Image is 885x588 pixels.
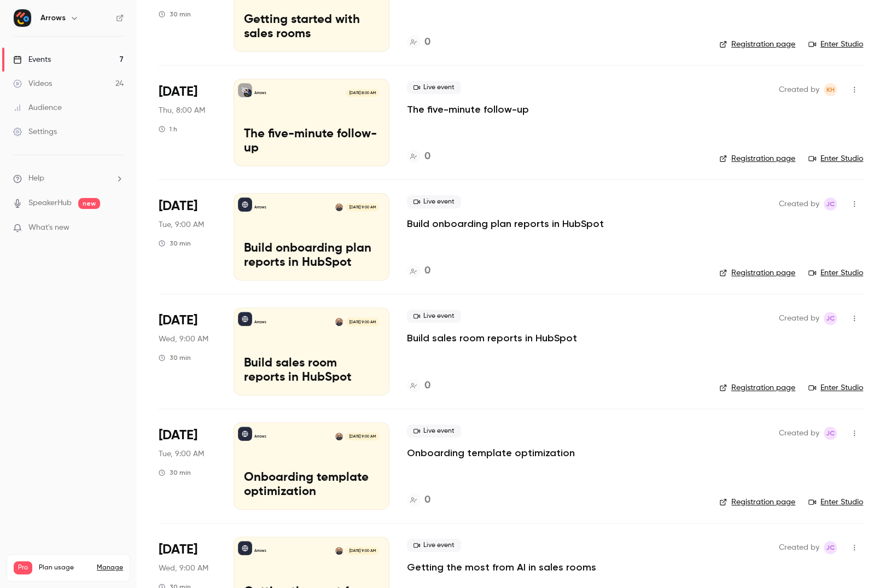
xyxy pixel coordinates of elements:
div: Sep 24 Wed, 9:00 AM (America/Los Angeles) [159,307,216,395]
h4: 0 [424,493,430,508]
a: Registration page [719,153,795,164]
a: Enter Studio [808,153,863,164]
span: Created by [779,427,819,440]
h4: 0 [424,264,430,278]
span: Thu, 8:00 AM [159,105,205,116]
a: 0 [407,379,430,393]
div: 1 h [159,125,177,133]
a: 0 [407,35,430,50]
h6: Arrows [40,13,66,24]
span: What's new [28,222,69,234]
a: Registration page [719,497,795,508]
span: Created by [779,83,819,96]
a: 0 [407,264,430,278]
div: Sep 30 Tue, 9:00 AM (America/Los Angeles) [159,422,216,510]
span: Tue, 9:00 AM [159,449,204,459]
span: [DATE] [159,197,197,215]
div: Sep 23 Tue, 9:00 AM (America/Los Angeles) [159,193,216,281]
a: Getting the most from AI in sales rooms [407,561,596,574]
span: JC [826,197,835,211]
p: Arrows [254,205,266,210]
a: Registration page [719,39,795,50]
a: The five-minute follow-upArrows[DATE] 8:00 AMThe five-minute follow-up [234,79,389,166]
div: 30 min [159,353,191,362]
span: Jamie Carlson [824,197,837,211]
h4: 0 [424,379,430,393]
span: Created by [779,197,819,211]
span: Wed, 9:00 AM [159,563,208,574]
span: [DATE] [159,312,197,329]
span: [DATE] 9:00 AM [346,433,379,440]
span: Created by [779,312,819,325]
a: Enter Studio [808,39,863,50]
span: KH [826,83,835,96]
div: 30 min [159,239,191,248]
a: The five-minute follow-up [407,103,529,116]
span: Plan usage [39,563,90,572]
span: [DATE] 9:00 AM [346,203,379,211]
span: Jamie Carlson [824,312,837,325]
span: Wed, 9:00 AM [159,334,208,345]
span: Jamie Carlson [824,541,837,554]
a: Build sales room reports in HubSpot [407,331,577,345]
span: Kim Hacker [824,83,837,96]
div: Settings [13,126,57,137]
p: Getting started with sales rooms [244,13,379,42]
span: Live event [407,195,461,208]
span: [DATE] [159,83,197,101]
a: 0 [407,493,430,508]
span: Live event [407,424,461,438]
span: Help [28,173,44,184]
img: Shareil Nariman [335,203,343,211]
p: Build sales room reports in HubSpot [244,357,379,385]
span: [DATE] 9:00 AM [346,318,379,325]
span: [DATE] 9:00 AM [346,547,379,555]
a: Registration page [719,382,795,393]
span: new [78,198,100,209]
h4: 0 [424,35,430,50]
span: JC [826,541,835,554]
img: Shareil Nariman [335,547,343,555]
p: The five-minute follow-up [244,127,379,156]
p: Arrows [254,90,266,96]
div: Audience [13,102,62,113]
a: Enter Studio [808,382,863,393]
span: JC [826,427,835,440]
li: help-dropdown-opener [13,173,124,184]
a: Enter Studio [808,267,863,278]
p: Arrows [254,434,266,439]
div: Events [13,54,51,65]
a: Build onboarding plan reports in HubSpotArrowsShareil Nariman[DATE] 9:00 AMBuild onboarding plan ... [234,193,389,281]
span: Live event [407,539,461,552]
iframe: Noticeable Trigger [110,223,124,233]
a: 0 [407,149,430,164]
span: [DATE] [159,427,197,444]
a: Onboarding template optimizationArrowsShareil Nariman[DATE] 9:00 AMOnboarding template optimization [234,422,389,510]
a: SpeakerHub [28,197,72,209]
div: Sep 18 Thu, 8:00 AM (America/Los Angeles) [159,79,216,166]
a: Registration page [719,267,795,278]
a: Enter Studio [808,497,863,508]
span: Created by [779,541,819,554]
span: [DATE] 8:00 AM [346,89,379,97]
p: Arrows [254,548,266,554]
a: Manage [97,563,123,572]
div: 30 min [159,468,191,477]
span: JC [826,312,835,325]
img: Shareil Nariman [335,318,343,325]
p: Build onboarding plan reports in HubSpot [244,242,379,270]
span: Jamie Carlson [824,427,837,440]
h4: 0 [424,149,430,164]
span: [DATE] [159,541,197,558]
span: Pro [14,561,32,574]
p: Onboarding template optimization [244,471,379,499]
p: Arrows [254,319,266,325]
div: Videos [13,78,52,89]
span: Live event [407,310,461,323]
a: Onboarding template optimization [407,446,575,459]
a: Build onboarding plan reports in HubSpot [407,217,604,230]
span: Tue, 9:00 AM [159,219,204,230]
